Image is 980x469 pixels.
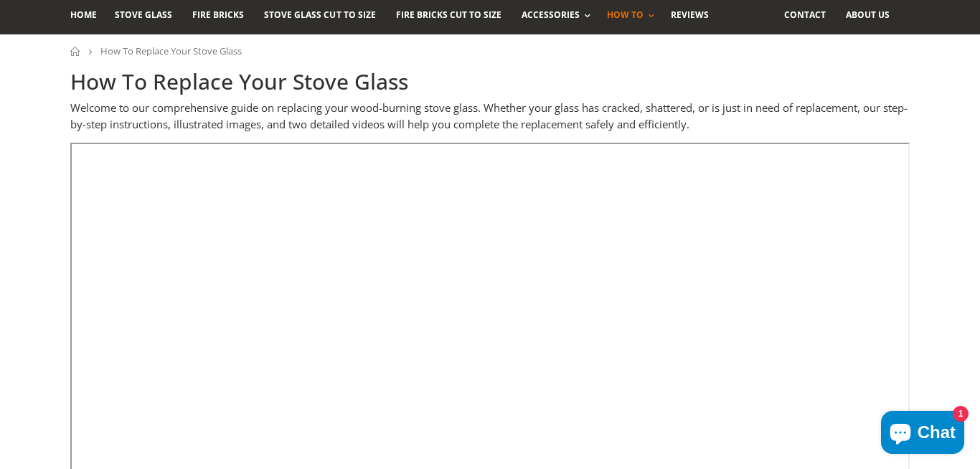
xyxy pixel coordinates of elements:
span: Accessories [522,9,580,21]
span: How To Replace Your Stove Glass [100,44,242,57]
span: Stove Glass [115,9,172,21]
inbox-online-store-chat: Shopify online store chat [877,411,969,458]
span: Home [70,9,97,21]
a: Home [70,47,81,56]
h1: How To Replace Your Stove Glass [70,67,910,97]
span: Contact [784,9,826,21]
p: Welcome to our comprehensive guide on replacing your wood-burning stove glass. Whether your glass... [70,100,910,132]
span: Stove Glass Cut To Size [264,9,375,21]
span: Reviews [671,9,709,21]
span: About us [846,9,890,21]
span: How To [607,9,644,21]
span: Fire Bricks [192,9,244,21]
span: Fire Bricks Cut To Size [396,9,501,21]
